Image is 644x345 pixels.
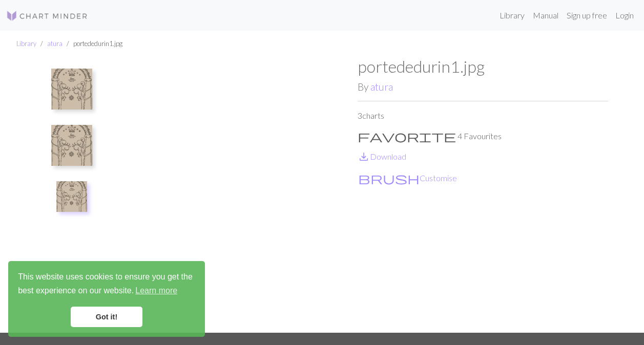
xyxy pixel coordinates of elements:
span: favorite [358,129,456,143]
a: Library [495,5,529,26]
span: save_alt [358,149,370,164]
a: DownloadDownload [358,152,406,161]
i: Favourite [358,130,456,142]
i: Download [358,150,370,163]
img: Copy of portededurin1.jpg [56,181,87,212]
span: This website uses cookies to ensure you get the best experience on our website. [18,271,195,298]
a: atura [47,39,63,48]
a: dismiss cookie message [71,307,142,327]
p: 4 Favourites [358,130,608,142]
h2: By [358,81,608,93]
img: Copy of portededurin1.jpg [107,57,358,333]
a: atura [370,81,393,93]
p: 3 charts [358,110,608,122]
a: learn more about cookies [134,283,179,298]
span: brush [358,171,420,185]
li: portededurin1.jpg [63,39,122,49]
a: Login [611,5,638,26]
a: Library [16,39,36,48]
a: Manual [529,5,563,26]
img: Logo [6,10,88,22]
button: CustomiseCustomise [358,171,458,185]
a: Sign up free [563,5,611,26]
h1: portededurin1.jpg [358,57,608,76]
div: cookieconsent [8,261,205,337]
img: Copy of portededurin1.jpg [51,125,92,166]
img: portededurin1.jpg [51,69,92,110]
i: Customise [358,172,420,184]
